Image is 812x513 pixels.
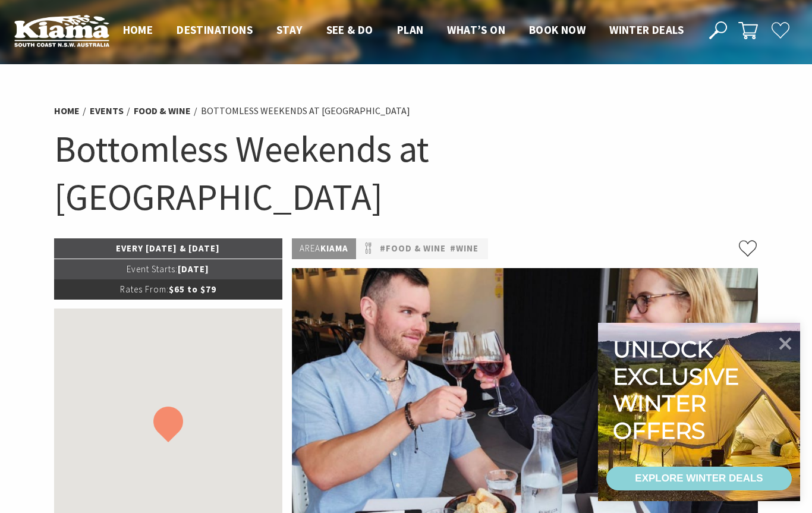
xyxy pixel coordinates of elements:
span: Rates From: [120,284,169,295]
a: Home [54,105,80,117]
span: Stay [276,23,303,37]
span: What’s On [447,23,505,37]
p: Every [DATE] & [DATE] [54,238,282,259]
span: Home [123,23,153,37]
span: Winter Deals [609,23,684,37]
span: Area [300,243,320,254]
a: EXPLORE WINTER DEALS [606,467,792,490]
p: [DATE] [54,259,282,279]
div: EXPLORE WINTER DEALS [635,467,763,490]
li: Bottomless Weekends at [GEOGRAPHIC_DATA] [201,103,410,119]
span: Destinations [177,23,253,37]
img: Kiama Logo [14,14,109,47]
span: Plan [397,23,424,37]
p: Kiama [292,238,356,259]
span: See & Do [326,23,373,37]
div: Unlock exclusive winter offers [613,336,744,444]
nav: Main Menu [111,21,695,40]
a: #wine [450,241,479,256]
a: #Food & Wine [380,241,446,256]
span: Event Starts: [127,263,178,275]
span: Book now [529,23,586,37]
a: Food & Wine [134,105,191,117]
a: Events [90,105,124,117]
h1: Bottomless Weekends at [GEOGRAPHIC_DATA] [54,125,758,221]
p: $65 to $79 [54,279,282,300]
